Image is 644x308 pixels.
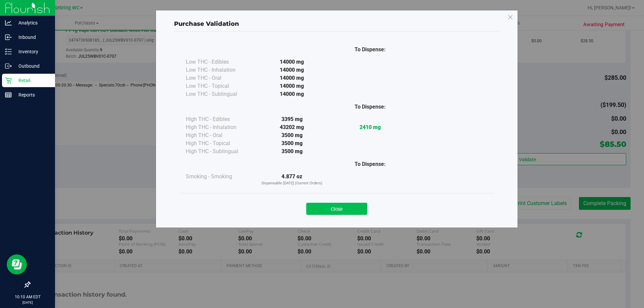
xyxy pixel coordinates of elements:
div: 14000 mg [253,74,331,82]
div: High THC - Topical [186,139,253,147]
div: Low THC - Edibles [186,58,253,66]
div: Low THC - Topical [186,82,253,90]
p: Outbound [12,62,52,70]
iframe: Resource center [7,254,27,274]
div: 4.877 oz [253,173,331,186]
button: Close [306,203,367,215]
inline-svg: Retail [5,77,12,84]
div: High THC - Edibles [186,115,253,123]
inline-svg: Inventory [5,48,12,55]
inline-svg: Analytics [5,19,12,26]
div: Low THC - Inhalation [186,66,253,74]
div: 43202 mg [253,123,331,131]
div: 14000 mg [253,82,331,90]
p: Inventory [12,48,52,56]
p: Dispensable [DATE] (Current Orders) [253,181,331,186]
p: Analytics [12,19,52,27]
p: [DATE] [3,300,52,305]
div: Low THC - Sublingual [186,90,253,98]
div: 3500 mg [253,139,331,147]
div: To Dispense: [331,46,409,54]
div: 14000 mg [253,66,331,74]
div: 14000 mg [253,58,331,66]
p: Reports [12,91,52,99]
p: Retail [12,76,52,84]
inline-svg: Inbound [5,34,12,41]
div: To Dispense: [331,160,409,168]
p: Inbound [12,33,52,41]
div: High THC - Sublingual [186,147,253,156]
div: High THC - Oral [186,131,253,139]
div: Smoking - Smoking [186,173,253,181]
div: High THC - Inhalation [186,123,253,131]
inline-svg: Outbound [5,63,12,69]
div: 3500 mg [253,131,331,139]
div: 3395 mg [253,115,331,123]
strong: 2410 mg [360,124,381,130]
div: To Dispense: [331,103,409,111]
inline-svg: Reports [5,91,12,98]
span: Purchase Validation [174,20,239,27]
div: 3500 mg [253,147,331,156]
p: 10:10 AM EDT [3,294,52,300]
div: 14000 mg [253,90,331,98]
div: Low THC - Oral [186,74,253,82]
